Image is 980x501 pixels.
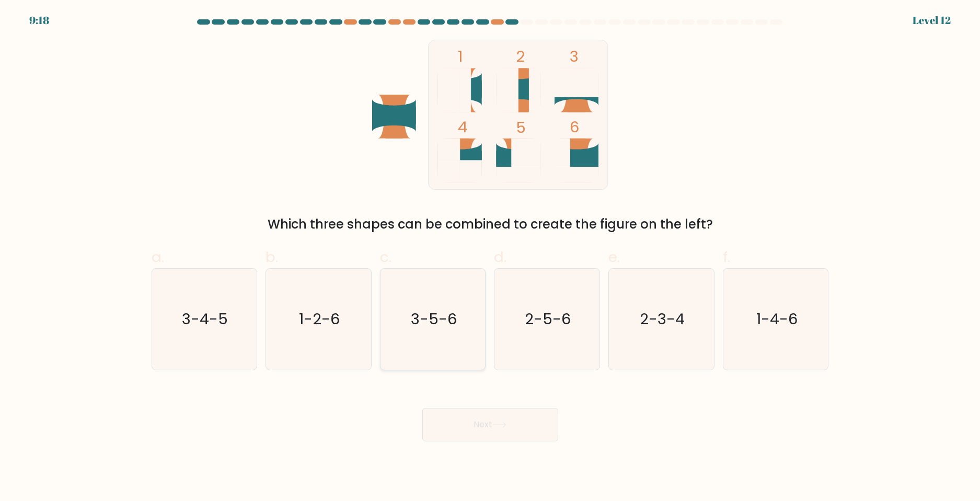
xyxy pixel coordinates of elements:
[152,247,164,267] span: a.
[411,309,457,329] text: 3-5-6
[422,408,558,441] button: Next
[494,247,506,267] span: d.
[29,13,49,28] div: 9:18
[158,215,823,234] div: Which three shapes can be combined to create the figure on the left?
[756,309,798,329] text: 1-4-6
[608,247,620,267] span: e.
[913,13,951,28] div: Level 12
[525,309,571,329] text: 2-5-6
[380,247,391,267] span: c.
[266,247,278,267] span: b.
[516,117,526,138] tspan: 5
[516,45,525,67] tspan: 2
[570,45,579,67] tspan: 3
[640,309,685,329] text: 2-3-4
[570,116,580,138] tspan: 6
[457,45,463,67] tspan: 1
[182,309,228,329] text: 3-4-5
[299,309,340,329] text: 1-2-6
[457,116,467,138] tspan: 4
[723,247,730,267] span: f.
